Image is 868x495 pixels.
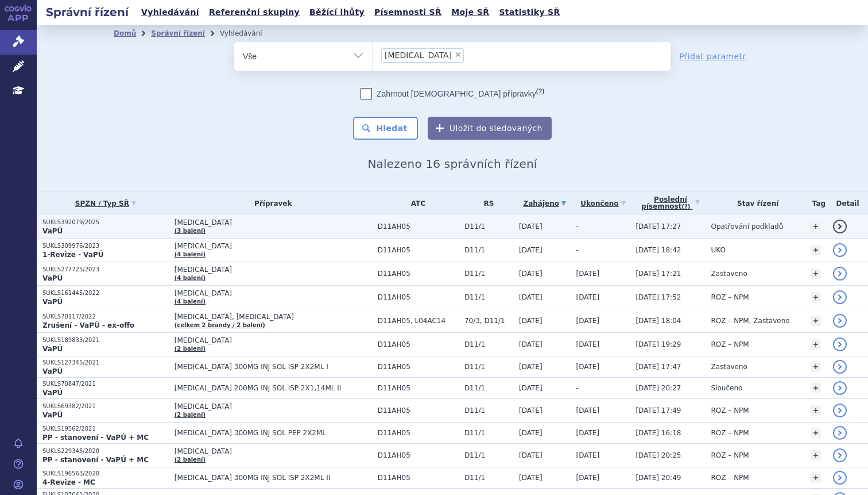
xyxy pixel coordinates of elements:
a: detail [833,448,847,462]
span: [DATE] 20:49 [635,474,681,482]
span: [MEDICAL_DATA] 300MG INJ SOL ISP 2X2ML I [175,363,372,371]
span: ROZ – NPM, Zastaveno [711,317,790,325]
th: Stav řízení [706,191,805,215]
span: D11AH05 [378,270,459,278]
p: SUKLS229345/2020 [42,447,169,455]
a: Statistiky SŘ [495,5,563,20]
span: [MEDICAL_DATA] [175,218,372,227]
span: D11AH05 [378,451,459,459]
span: - [576,246,579,254]
a: + [811,292,821,302]
p: SUKLS127345/2021 [42,359,169,367]
span: D11/1 [464,340,513,348]
span: D11/1 [464,270,513,278]
input: [MEDICAL_DATA] [467,48,474,62]
strong: PP - stanovení - VaPÚ + MC [42,456,149,464]
span: [MEDICAL_DATA] [175,402,372,410]
span: [DATE] 17:49 [635,406,681,415]
a: detail [833,360,847,374]
span: D11AH05, L04AC14 [378,317,459,325]
p: SUKLS277725/2023 [42,266,169,274]
a: + [811,339,821,350]
p: SUKLS161445/2022 [42,289,169,297]
a: detail [833,337,847,351]
span: [DATE] 17:27 [635,222,681,231]
p: SUKLS19562/2021 [42,425,169,433]
strong: VaPÚ [42,389,63,397]
a: (4 balení) [175,275,206,281]
p: SUKLS69382/2021 [42,402,169,410]
strong: VaPÚ [42,411,63,419]
a: Zahájeno [519,195,571,212]
span: [DATE] [519,270,542,278]
a: Ukončeno [576,195,630,212]
span: [DATE] 20:27 [635,384,681,392]
a: detail [833,381,847,395]
a: detail [833,243,847,257]
span: [DATE] 20:25 [635,451,681,459]
h2: Správní řízení [37,4,138,20]
span: 70/3, D11/1 [464,317,513,325]
span: Zastaveno [711,363,747,371]
a: Poslednípísemnost(?) [635,191,705,215]
a: + [811,450,821,461]
th: Přípravek [169,191,372,215]
a: (4 balení) [175,298,206,305]
span: - [576,222,579,231]
a: SPZN / Typ SŘ [42,195,169,212]
span: [DATE] [576,363,600,371]
span: D11AH05 [378,474,459,482]
span: × [455,51,462,58]
span: [DATE] [519,246,542,254]
a: + [811,405,821,416]
span: [MEDICAL_DATA] [385,51,452,59]
span: [DATE] [576,340,600,348]
span: [DATE] [576,474,600,482]
span: D11AH05 [378,293,459,301]
a: Písemnosti SŘ [371,5,445,20]
p: SUKLS70847/2021 [42,380,169,388]
a: + [811,316,821,326]
span: [DATE] 17:52 [635,293,681,301]
span: [DATE] [519,293,542,301]
span: [DATE] [519,340,542,348]
a: detail [833,471,847,485]
a: detail [833,267,847,281]
span: [MEDICAL_DATA] [175,242,372,250]
span: [DATE] [576,451,600,459]
span: ROZ – NPM [711,340,749,348]
a: Domů [114,29,136,37]
label: Zahrnout [DEMOGRAPHIC_DATA] přípravky [361,88,544,99]
span: [MEDICAL_DATA] [175,266,372,274]
span: [DATE] [519,222,542,231]
span: D11/1 [464,451,513,459]
strong: VaPÚ [42,274,63,282]
span: D11/1 [464,246,513,254]
a: Správní řízení [151,29,205,37]
a: detail [833,290,847,304]
span: [DATE] 19:29 [635,340,681,348]
abbr: (?) [536,87,544,95]
span: Opatřování podkladů [711,222,784,231]
p: SUKLS70117/2022 [42,313,169,321]
strong: Zrušení - VaPÚ - ex-offo [42,321,134,329]
span: [DATE] [576,270,600,278]
p: SUKLS309976/2023 [42,242,169,250]
a: Referenční skupiny [206,5,303,20]
span: [MEDICAL_DATA] [175,289,372,297]
a: detail [833,404,847,417]
span: D11/1 [464,222,513,231]
a: (2 balení) [175,412,206,418]
a: detail [833,220,847,233]
span: [DATE] [519,317,542,325]
span: [MEDICAL_DATA] 300MG INJ SOL PEP 2X2ML [175,429,372,437]
th: Detail [827,191,868,215]
span: [DATE] [519,429,542,437]
button: Uložit do sledovaných [428,117,552,140]
strong: PP - stanovení - VaPÚ + MC [42,433,149,442]
p: SUKLS189833/2021 [42,336,169,344]
span: [DATE] [519,451,542,459]
a: + [811,245,821,255]
th: RS [459,191,513,215]
span: D11/1 [464,429,513,437]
